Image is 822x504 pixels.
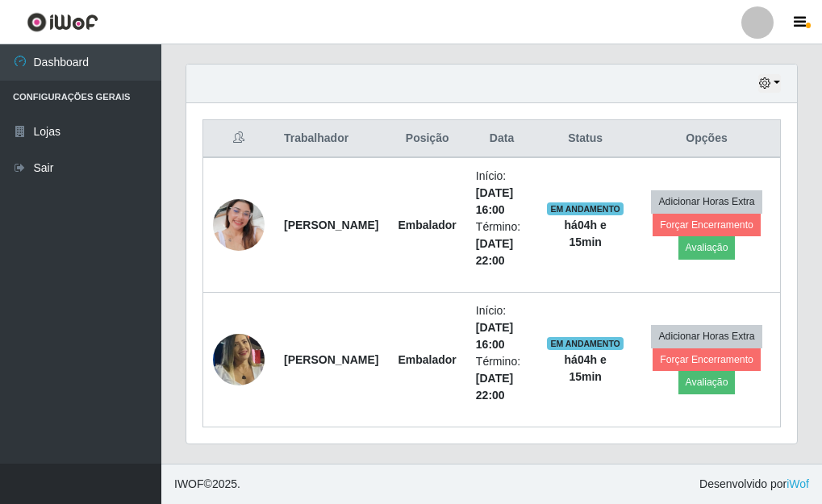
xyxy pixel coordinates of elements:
[213,323,265,397] img: 1733239406405.jpeg
[476,168,528,219] li: Início:
[653,214,761,236] button: Forçar Encerramento
[476,321,513,351] time: [DATE] 16:00
[651,190,761,213] button: Adicionar Horas Extra
[213,179,265,271] img: 1708364606338.jpeg
[547,337,624,350] span: EM ANDAMENTO
[699,476,809,493] span: Desenvolvido por
[633,120,780,158] th: Opções
[565,353,607,383] strong: há 04 h e 15 min
[651,325,761,348] button: Adicionar Horas Extra
[466,120,537,158] th: Data
[787,477,809,490] a: iWof
[476,219,528,269] li: Término:
[398,353,456,366] strong: Embalador
[476,237,513,267] time: [DATE] 22:00
[537,120,633,158] th: Status
[284,353,378,366] strong: [PERSON_NAME]
[476,186,513,216] time: [DATE] 16:00
[174,476,240,493] span: © 2025 .
[476,353,528,404] li: Término:
[547,202,624,215] span: EM ANDAMENTO
[476,302,528,353] li: Início:
[678,371,736,394] button: Avaliação
[274,120,388,158] th: Trabalhador
[398,219,456,231] strong: Embalador
[388,120,465,158] th: Posição
[678,236,736,259] button: Avaliação
[174,477,204,490] span: IWOF
[284,219,378,231] strong: [PERSON_NAME]
[27,12,98,32] img: CoreUI Logo
[565,219,607,248] strong: há 04 h e 15 min
[476,372,513,402] time: [DATE] 22:00
[653,348,761,371] button: Forçar Encerramento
